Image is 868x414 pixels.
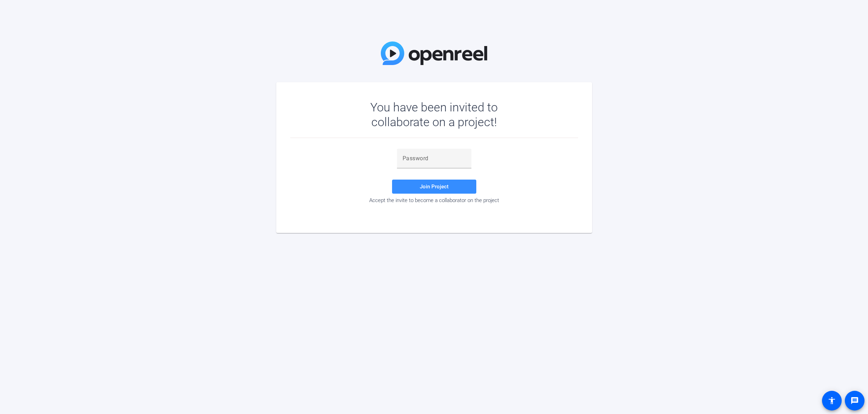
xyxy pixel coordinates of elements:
span: Join Project [420,183,449,190]
div: You have been invited to collaborate on a project! [350,100,518,129]
button: Join Project [392,180,476,194]
mat-icon: message [850,396,859,405]
img: OpenReel Logo [381,41,488,65]
div: Accept the invite to become a collaborator on the project [290,197,578,203]
input: Password [403,154,466,163]
mat-icon: accessibility [828,396,836,405]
